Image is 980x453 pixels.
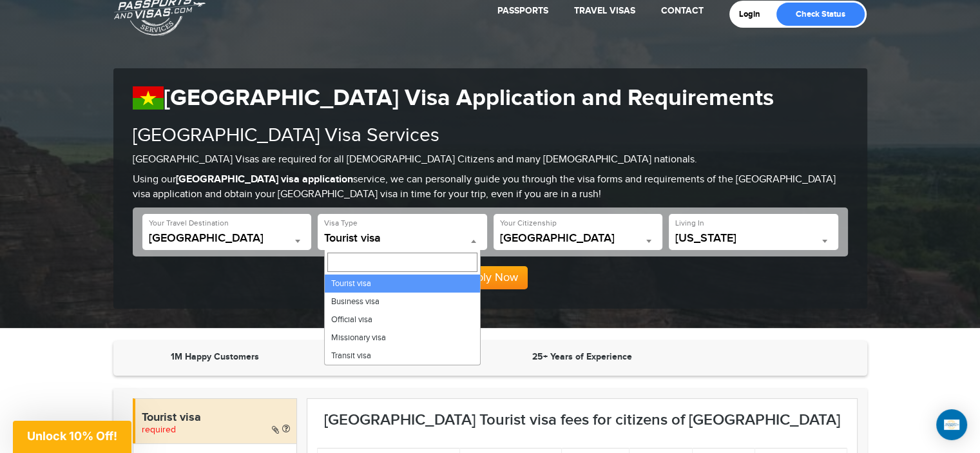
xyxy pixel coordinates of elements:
a: Passports [497,5,548,16]
span: Tourist visa [324,232,481,245]
span: Unlock 10% Off! [27,429,117,443]
input: Search [327,253,477,272]
span: California [675,232,832,250]
li: Missionary visa [325,329,480,347]
label: Your Travel Destination [149,218,229,229]
span: Burkina Faso [149,232,305,245]
label: Your Citizenship [500,218,557,229]
div: Open Intercom Messenger [936,409,967,440]
strong: 25+ Years of Experience [532,351,632,362]
li: Official visa [325,311,480,329]
a: Contact [661,5,704,16]
strong: 1M Happy Customers [171,351,259,362]
label: Visa Type [324,218,358,229]
button: Apply Now [453,266,528,289]
h4: Tourist visa [142,412,290,425]
label: Living In [675,218,704,229]
li: Tourist visa [325,275,480,293]
iframe: Customer reviews powered by Trustpilot [677,351,854,366]
p: Using our service, we can personally guide you through the visa forms and requirements of the [GE... [133,173,848,202]
span: United States [500,232,657,250]
h1: [GEOGRAPHIC_DATA] Visa Application and Requirements [133,84,848,112]
span: Tourist visa [324,232,481,250]
li: Business visa [325,293,480,311]
li: Transit visa [325,347,480,365]
span: California [675,232,832,245]
span: Burkina Faso [149,232,305,250]
span: required [142,425,176,435]
a: Check Status [776,3,865,26]
p: [GEOGRAPHIC_DATA] Visas are required for all [DEMOGRAPHIC_DATA] Citizens and many [DEMOGRAPHIC_DA... [133,153,848,168]
a: Login [739,9,769,19]
h2: [GEOGRAPHIC_DATA] Visa Services [133,125,848,146]
a: Travel Visas [574,5,635,16]
strong: [GEOGRAPHIC_DATA] visa application [176,173,353,186]
h3: [GEOGRAPHIC_DATA] Tourist visa fees for citizens of [GEOGRAPHIC_DATA] [317,412,847,429]
div: Unlock 10% Off! [13,421,131,453]
span: United States [500,232,657,245]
